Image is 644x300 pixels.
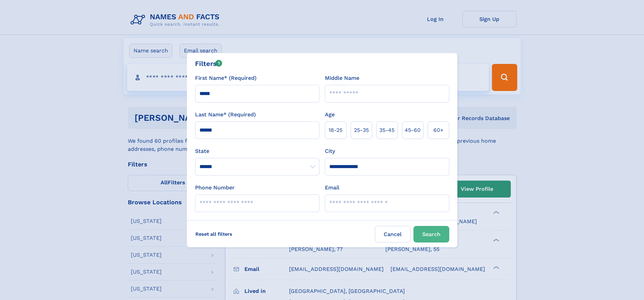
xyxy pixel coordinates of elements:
span: 35‑45 [379,126,395,134]
label: Reset all filters [191,226,237,242]
label: Phone Number [195,184,235,192]
label: City [325,147,335,155]
span: 25‑35 [354,126,369,134]
span: 18‑25 [329,126,342,134]
label: Age [325,111,335,119]
button: Search [413,226,449,243]
label: First Name* (Required) [195,74,257,82]
label: Middle Name [325,74,359,82]
label: Cancel [375,226,411,243]
span: 45‑60 [405,126,421,134]
label: State [195,147,319,155]
label: Email [325,184,339,192]
span: 60+ [433,126,444,134]
label: Last Name* (Required) [195,111,256,119]
div: Filters [195,59,222,69]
